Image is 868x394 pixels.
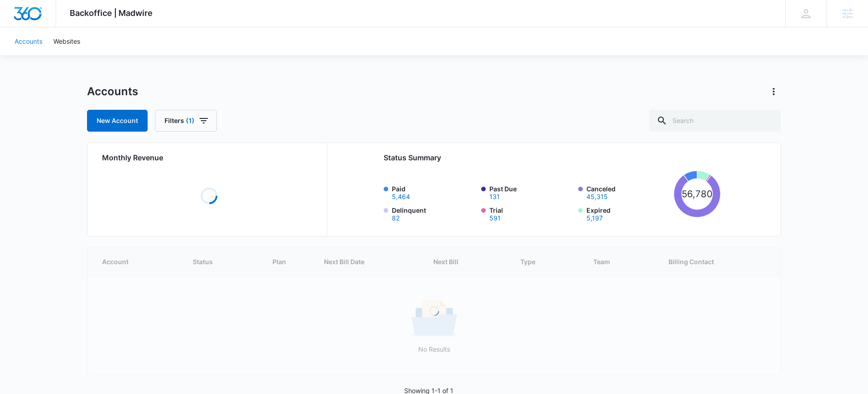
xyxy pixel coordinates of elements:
span: Backoffice | Madwire [70,8,153,18]
label: Canceled [586,184,670,200]
button: Canceled [586,194,608,200]
button: Delinquent [392,215,400,221]
h1: Accounts [87,85,138,98]
tspan: 56,780 [682,188,713,200]
h2: Status Summary [384,152,720,163]
h2: Monthly Revenue [102,152,316,163]
button: Paid [392,194,410,200]
button: Trial [489,215,501,221]
button: Filters(1) [155,110,217,132]
button: Past Due [489,194,500,200]
label: Past Due [489,184,573,200]
button: Expired [586,215,603,221]
input: Search [649,110,781,132]
a: New Account [87,110,148,132]
label: Paid [392,184,476,200]
label: Delinquent [392,205,476,221]
span: (1) [186,118,195,124]
label: Trial [489,205,573,221]
label: Expired [586,205,670,221]
a: Websites [48,27,86,55]
a: Accounts [9,27,48,55]
button: Actions [766,84,781,99]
